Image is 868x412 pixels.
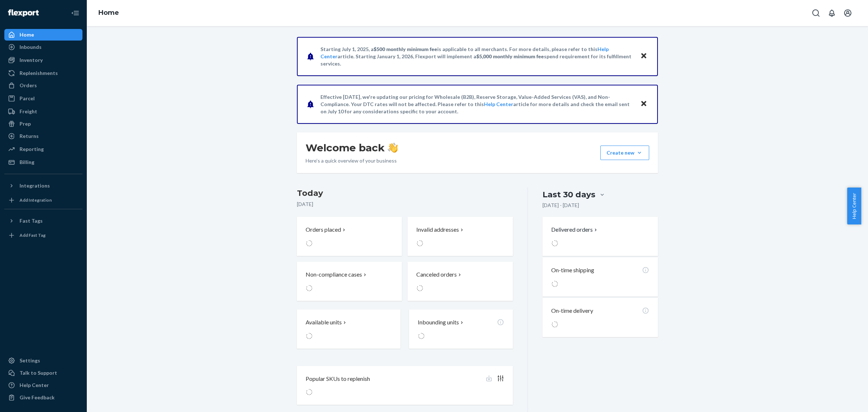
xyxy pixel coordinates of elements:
div: Last 30 days [542,189,595,200]
button: Orders placed [297,217,402,256]
button: Open Search Box [809,6,823,20]
div: Fast Tags [20,217,43,224]
p: On-time shipping [551,266,594,274]
a: Home [4,29,82,41]
button: Open account menu [841,6,855,20]
span: $500 monthly minimum fee [374,46,437,52]
div: Settings [20,357,40,364]
p: On-time delivery [551,307,593,315]
ol: breadcrumbs [93,3,125,24]
a: Orders [4,80,82,91]
button: Close Navigation [68,6,82,20]
a: Billing [4,156,82,168]
a: Reporting [4,143,82,155]
div: Add Integration [20,197,52,203]
p: Invalid addresses [416,226,459,234]
a: Inventory [4,54,82,66]
a: Add Fast Tag [4,230,82,241]
button: Fast Tags [4,215,82,227]
button: Invalid addresses [408,217,512,256]
p: Orders placed [306,226,341,234]
a: Returns [4,130,82,142]
p: [DATE] - [DATE] [542,202,579,209]
a: Settings [4,355,82,366]
h3: Today [297,188,513,199]
span: $5,000 monthly minimum fee [476,53,544,59]
button: Open notifications [825,6,839,20]
div: Freight [20,108,37,115]
button: Give Feedback [4,392,82,403]
button: Available units [297,310,400,349]
img: Flexport logo [8,9,39,17]
button: Canceled orders [408,262,512,301]
div: Help Center [20,382,49,389]
div: Parcel [20,95,35,102]
div: Give Feedback [20,394,55,401]
a: Freight [4,106,82,117]
div: Talk to Support [20,369,57,377]
div: Add Fast Tag [20,232,46,238]
a: Help Center [4,379,82,391]
div: Replenishments [20,70,58,77]
button: Integrations [4,180,82,192]
a: Home [98,9,119,17]
div: Inventory [20,56,43,64]
p: [DATE] [297,201,513,208]
p: Canceled orders [416,270,457,279]
div: Orders [20,82,37,89]
button: Close [639,99,648,109]
button: Help Center [847,188,861,224]
p: Popular SKUs to replenish [306,375,370,383]
div: Integrations [20,182,50,189]
div: Returns [20,133,39,140]
div: Prep [20,120,31,127]
button: Create new [600,146,649,160]
p: Inbounding units [418,318,459,327]
a: Inbounds [4,41,82,53]
p: Non-compliance cases [306,270,362,279]
p: Available units [306,318,342,327]
button: Inbounding units [409,310,512,349]
button: Talk to Support [4,367,82,379]
div: Home [20,31,34,38]
a: Add Integration [4,194,82,206]
a: Prep [4,118,82,130]
a: Parcel [4,93,82,104]
p: Effective [DATE], we're updating our pricing for Wholesale (B2B), Reserve Storage, Value-Added Se... [320,93,633,115]
p: Here’s a quick overview of your business [306,157,398,164]
a: Replenishments [4,67,82,79]
div: Billing [20,159,34,166]
div: Reporting [20,146,44,153]
a: Help Center [484,101,513,107]
button: Delivered orders [551,226,599,234]
button: Non-compliance cases [297,262,402,301]
p: Starting July 1, 2025, a is applicable to all merchants. For more details, please refer to this a... [320,46,633,67]
h1: Welcome back [306,141,398,154]
img: hand-wave emoji [388,143,398,153]
button: Close [639,51,648,62]
div: Inbounds [20,43,42,51]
